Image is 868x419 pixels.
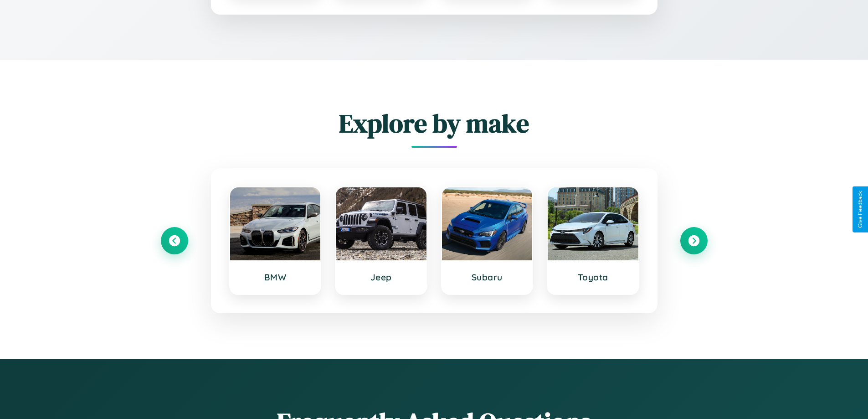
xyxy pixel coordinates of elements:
[857,191,863,228] div: Give Feedback
[451,272,524,283] h3: Subaru
[557,272,629,283] h3: Toyota
[161,106,708,141] h2: Explore by make
[345,272,417,283] h3: Jeep
[239,272,312,283] h3: BMW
